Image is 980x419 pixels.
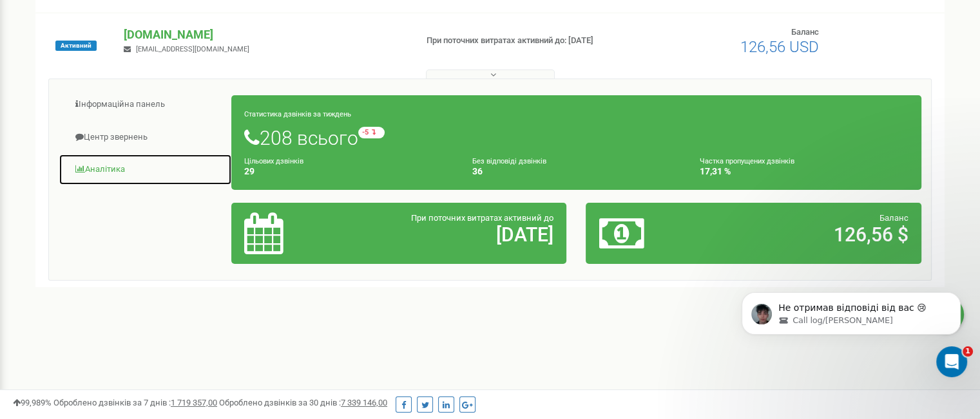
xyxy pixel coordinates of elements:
[244,167,453,176] h4: 29
[791,27,819,37] span: Баланс
[244,110,351,118] small: Статистика дзвінків за тиждень
[341,398,387,407] u: 7 339 146,00
[59,89,232,120] a: Інформаційна панель
[963,346,973,357] span: 1
[171,398,217,407] u: 1 719 357,00
[59,122,232,153] a: Центр звернень
[700,167,908,176] h4: 17,31 %
[472,157,546,165] small: Без відповіді дзвінків
[740,38,819,56] span: 126,56 USD
[219,398,387,407] span: Оброблено дзвінків за 30 днів :
[244,157,303,165] small: Цільових дзвінків
[709,224,908,245] h2: 126,56 $
[879,213,908,223] span: Баланс
[53,398,217,407] span: Оброблено дзвінків за 7 днів :
[354,224,553,245] h2: [DATE]
[700,157,794,165] small: Частка пропущених дзвінків
[358,127,385,138] small: -5
[427,35,633,47] p: При поточних витратах активний до: [DATE]
[411,213,553,223] span: При поточних витратах активний до
[244,127,908,149] h1: 208 всього
[13,398,52,407] span: 99,989%
[55,41,97,51] span: Активний
[722,265,980,384] iframe: Intercom notifications сообщение
[124,26,405,43] p: [DOMAIN_NAME]
[136,45,249,53] span: [EMAIL_ADDRESS][DOMAIN_NAME]
[936,346,967,377] iframe: Intercom live chat
[59,154,232,185] a: Аналiтика
[472,167,681,176] h4: 36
